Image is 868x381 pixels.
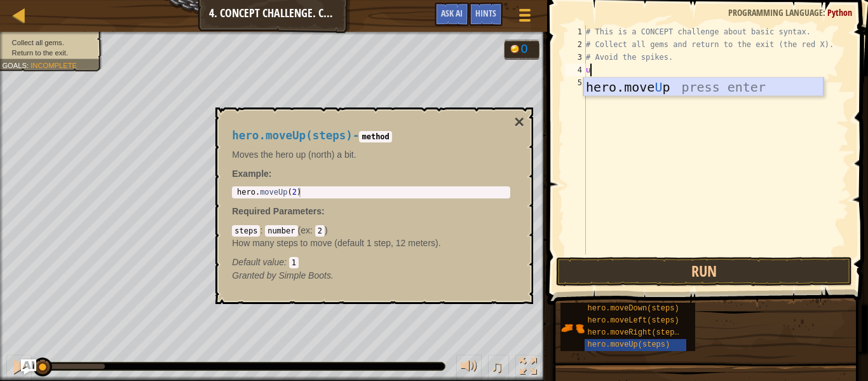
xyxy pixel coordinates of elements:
[588,328,684,337] span: hero.moveRight(steps)
[322,206,325,216] span: :
[232,206,322,216] span: Required Parameters
[560,316,585,340] img: portrait.png
[232,169,269,179] span: Example
[441,7,463,19] span: Ask AI
[21,359,36,375] button: Ask AI
[232,148,510,161] p: Moves the hero up (north) a bit.
[232,270,334,281] em: Simple Boots.
[521,43,534,55] div: 0
[565,51,586,64] div: 3
[284,257,289,267] span: :
[359,131,391,142] code: method
[515,355,541,381] button: Toggle fullscreen
[565,38,586,51] div: 2
[232,270,278,281] span: Granted by
[310,225,315,235] span: :
[456,355,482,381] button: Adjust volume
[588,304,679,313] span: hero.moveDown(steps)
[2,48,95,58] li: Return to the exit.
[27,61,31,69] span: :
[491,357,503,376] span: ♫
[265,225,297,237] code: number
[2,61,27,69] span: Goals
[827,6,852,18] span: Python
[504,39,540,60] div: Team 'ogres' has 0 gold.
[588,340,670,349] span: hero.moveUp(steps)
[2,38,95,48] li: Collect all gems.
[435,3,469,26] button: Ask AI
[728,6,823,18] span: Programming language
[315,225,325,237] code: 2
[289,257,299,268] code: 1
[6,355,32,381] button: Ctrl + P: Pause
[514,113,524,131] button: ×
[260,225,265,235] span: :
[232,225,260,237] code: steps
[232,224,510,268] div: ( )
[565,25,586,38] div: 1
[823,6,827,18] span: :
[565,64,586,76] div: 4
[509,3,541,32] button: Show game menu
[232,169,271,179] strong: :
[232,237,510,249] p: How many steps to move (default 1 step, 12 meters).
[232,257,284,267] span: Default value
[232,129,353,142] span: hero.moveUp(steps)
[12,38,64,46] span: Collect all gems.
[301,225,310,235] span: ex
[488,355,510,381] button: ♫
[556,257,852,286] button: Run
[588,316,679,325] span: hero.moveLeft(steps)
[12,48,68,57] span: Return to the exit.
[31,61,77,69] span: Incomplete
[565,76,586,89] div: 5
[475,7,496,19] span: Hints
[232,130,510,142] h4: -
